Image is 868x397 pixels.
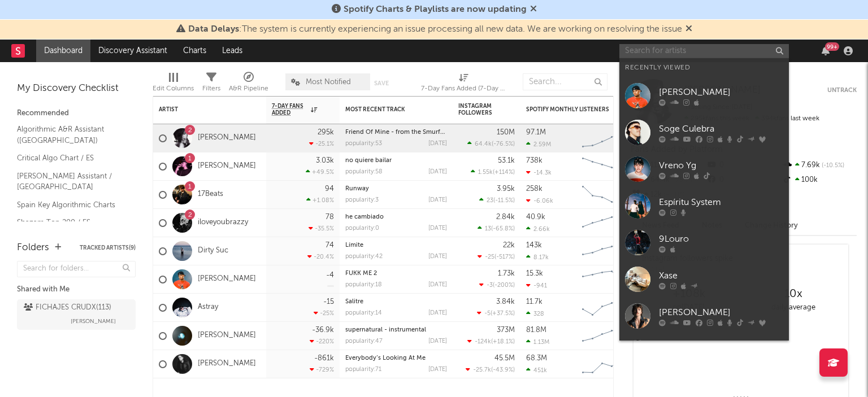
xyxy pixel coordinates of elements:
[272,103,308,116] span: 7-Day Fans Added
[485,254,494,260] span: -25
[497,185,515,193] div: 3.95k
[487,198,493,204] span: 23
[493,339,513,345] span: +18.1 %
[494,355,515,362] div: 45.5M
[526,310,544,317] div: 328
[17,170,124,193] a: [PERSON_NAME] Assistant / [GEOGRAPHIC_DATA]
[17,199,124,211] a: Spain Key Algorithmic Charts
[325,185,334,193] div: 94
[494,169,513,176] span: +114 %
[153,82,194,95] div: Edit Columns
[309,140,334,147] div: -25.1 %
[827,85,857,96] button: Untrack
[175,40,214,62] a: Charts
[198,303,218,312] a: Astray
[473,367,491,373] span: -25.7k
[577,237,628,265] svg: Chart title
[741,287,845,301] div: 10 x
[314,309,334,317] div: -25 %
[198,190,223,199] a: 17Beats
[659,269,783,283] div: Xase
[345,158,392,164] a: no quiere bailar
[345,242,363,248] a: Límite
[477,309,515,317] div: ( )
[478,225,515,232] div: ( )
[309,225,334,232] div: -35.5 %
[577,265,628,294] svg: Chart title
[325,213,334,221] div: 78
[659,233,783,246] div: 9Louro
[526,157,542,164] div: 738k
[619,151,789,187] a: Vreno Yg
[526,242,542,249] div: 143k
[820,163,844,169] span: -10.5 %
[619,114,789,151] a: Soge Culebra
[310,366,334,373] div: -729 %
[345,271,377,277] a: FUKK ME 2
[577,152,628,181] svg: Chart title
[345,129,447,136] div: Friend Of Mine - from the Smurfs Movie Soundtrack
[496,254,513,260] span: -517 %
[345,355,447,361] div: Everybody’s Looking At Me
[619,77,789,114] a: [PERSON_NAME]
[345,299,447,305] div: Salitre
[466,366,515,373] div: ( )
[314,355,334,362] div: -861k
[493,141,513,147] span: -76.5 %
[36,40,90,62] a: Dashboard
[471,168,515,176] div: ( )
[782,158,857,173] div: 7.69k
[428,169,447,175] div: [DATE]
[526,129,546,136] div: 97.1M
[198,274,256,284] a: [PERSON_NAME]
[526,213,545,221] div: 40.9k
[345,141,382,147] div: popularity: 53
[345,225,379,232] div: popularity: 0
[530,5,537,14] span: Dismiss
[198,133,256,143] a: [PERSON_NAME]
[659,306,783,320] div: [PERSON_NAME]
[475,141,492,147] span: 64.4k
[822,46,830,55] button: 99+
[577,294,628,322] svg: Chart title
[619,224,789,261] a: 9Louro
[428,282,447,288] div: [DATE]
[625,61,783,75] div: Recently Viewed
[71,315,116,328] span: [PERSON_NAME]
[526,338,549,346] div: 1.13M
[345,214,384,220] a: he cambiado
[526,254,549,261] div: 8.17k
[741,301,845,315] div: daily average
[80,245,136,251] button: Tracked Artists(9)
[619,44,789,58] input: Search for artists
[345,169,383,175] div: popularity: 58
[498,270,515,277] div: 1.73k
[485,226,491,232] span: 13
[619,298,789,334] a: [PERSON_NAME]
[577,350,628,378] svg: Chart title
[307,253,334,260] div: -20.4 %
[659,196,783,210] div: Espíritu System
[428,225,447,232] div: [DATE]
[345,327,447,333] div: supernatural - instrumental
[345,186,447,192] div: Runway
[312,326,334,334] div: -36.9k
[467,338,515,345] div: ( )
[17,152,124,164] a: Critical Algo Chart / ES
[526,355,547,362] div: 68.3M
[198,162,256,171] a: [PERSON_NAME]
[326,272,334,279] div: -4
[487,282,493,289] span: -3
[345,106,430,113] div: Most Recent Track
[478,253,515,260] div: ( )
[345,355,426,361] a: Everybody’s Looking At Me
[214,40,250,62] a: Leads
[345,186,369,192] a: Runway
[577,209,628,237] svg: Chart title
[345,282,382,288] div: popularity: 18
[526,298,542,306] div: 11.7k
[17,123,124,146] a: Algorithmic A&R Assistant ([GEOGRAPHIC_DATA])
[428,254,447,260] div: [DATE]
[345,242,447,248] div: Límite
[202,68,220,101] div: Filters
